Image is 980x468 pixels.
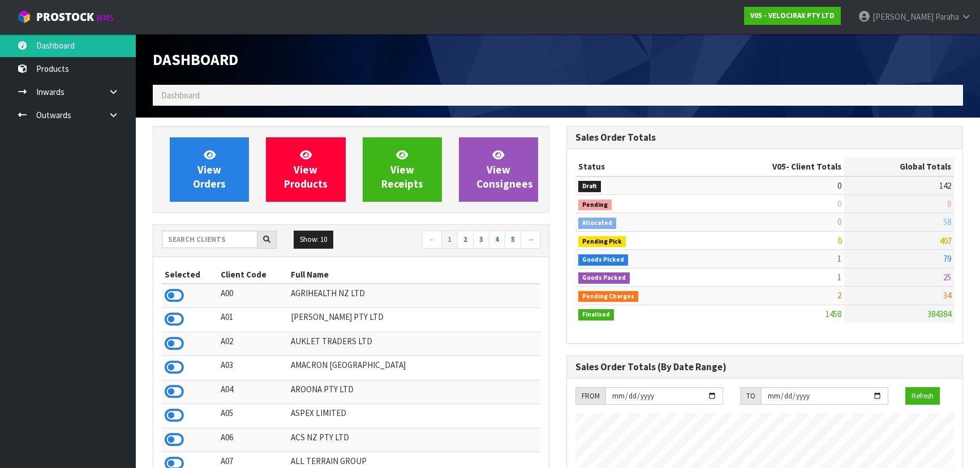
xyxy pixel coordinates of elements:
[578,218,616,229] span: Allocated
[521,231,540,249] a: →
[575,158,701,176] th: Status
[837,216,841,227] span: 0
[218,404,288,428] td: A05
[578,181,601,192] span: Draft
[288,380,540,404] td: AROONA PTY LTD
[701,158,844,176] th: - Client Totals
[575,387,605,405] div: FROM
[457,231,474,249] a: 2
[578,291,638,302] span: Pending Charges
[578,236,626,248] span: Pending Pick
[170,137,249,202] a: ViewOrders
[153,50,238,69] span: Dashboard
[288,266,540,284] th: Full Name
[288,284,540,308] td: AGRIHEALTH NZ LTD
[473,231,489,249] a: 3
[288,404,540,428] td: ASPEX LIMITED
[837,180,841,191] span: 0
[943,253,951,264] span: 79
[489,231,505,249] a: 4
[837,272,841,283] span: 1
[161,90,200,101] span: Dashboard
[162,266,218,284] th: Selected
[837,235,841,246] span: 0
[17,10,31,24] img: cube-alt.png
[575,362,954,372] h3: Sales Order Totals (By Date Range)
[218,428,288,452] td: A06
[772,161,786,172] span: V05
[740,387,761,405] div: TO
[505,231,521,249] a: 5
[266,137,345,202] a: ViewProducts
[947,198,951,209] span: 8
[363,137,442,202] a: ViewReceipts
[575,132,954,143] h3: Sales Order Totals
[459,137,538,202] a: ViewConsignees
[96,12,114,23] small: WMS
[939,235,951,246] span: 407
[943,216,951,227] span: 58
[360,231,541,250] nav: Page navigation
[218,266,288,284] th: Client Code
[218,332,288,356] td: A02
[288,356,540,380] td: AMACRON [GEOGRAPHIC_DATA]
[750,11,835,20] strong: V05 - VELOCIRAX PTY LTD
[218,284,288,308] td: A00
[218,356,288,380] td: A03
[284,148,328,190] span: View Products
[218,308,288,332] td: A01
[844,158,954,176] th: Global Totals
[193,148,226,190] span: View Orders
[288,428,540,452] td: ACS NZ PTY LTD
[578,254,628,266] span: Goods Picked
[837,198,841,209] span: 0
[935,11,959,22] span: Paraha
[36,10,94,24] span: ProStock
[162,231,257,248] input: Search clients
[422,231,442,249] a: ←
[943,290,951,301] span: 34
[288,308,540,332] td: [PERSON_NAME] PTY LTD
[218,380,288,404] td: A04
[294,231,333,249] button: Show: 10
[441,231,458,249] a: 1
[927,309,951,319] span: 384384
[288,332,540,356] td: AUKLET TRADERS LTD
[939,180,951,191] span: 142
[578,309,614,320] span: Finalised
[578,200,612,211] span: Pending
[905,387,940,405] button: Refresh
[578,272,630,284] span: Goods Packed
[837,253,841,264] span: 1
[872,11,934,22] span: [PERSON_NAME]
[381,148,423,190] span: View Receipts
[837,290,841,301] span: 2
[476,148,533,190] span: View Consignees
[744,7,841,25] a: V05 - VELOCIRAX PTY LTD
[943,272,951,283] span: 25
[826,309,841,319] span: 1458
